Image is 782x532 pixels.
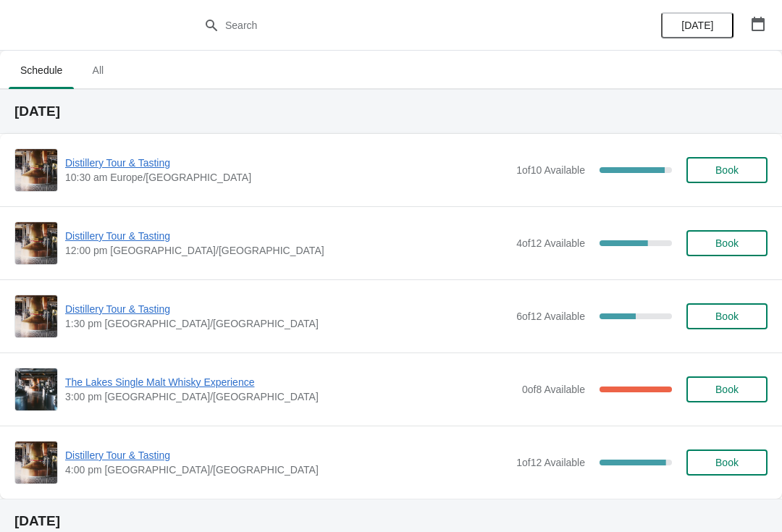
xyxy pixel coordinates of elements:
span: Distillery Tour & Tasting [65,302,509,316]
span: 0 of 8 Available [522,384,585,395]
button: Book [686,230,768,256]
span: 4:00 pm [GEOGRAPHIC_DATA]/[GEOGRAPHIC_DATA] [65,463,509,477]
img: Distillery Tour & Tasting | | 4:00 pm Europe/London [15,442,57,484]
span: 4 of 12 Available [516,237,585,249]
span: Book [715,311,739,322]
span: 1 of 12 Available [516,457,585,468]
span: 1:30 pm [GEOGRAPHIC_DATA]/[GEOGRAPHIC_DATA] [65,316,509,331]
span: [DATE] [681,20,713,31]
h2: [DATE] [14,104,768,119]
span: All [80,57,116,83]
img: The Lakes Single Malt Whisky Experience | | 3:00 pm Europe/London [15,368,57,410]
span: Book [715,237,739,249]
span: Book [715,164,739,176]
button: Book [686,157,768,183]
span: Distillery Tour & Tasting [65,156,509,170]
span: 12:00 pm [GEOGRAPHIC_DATA]/[GEOGRAPHIC_DATA] [65,243,509,258]
button: Book [686,376,768,402]
span: 1 of 10 Available [516,164,585,176]
button: [DATE] [661,12,733,38]
span: Book [715,384,739,395]
img: Distillery Tour & Tasting | | 1:30 pm Europe/London [15,295,57,337]
img: Distillery Tour & Tasting | | 10:30 am Europe/London [15,149,57,191]
span: 3:00 pm [GEOGRAPHIC_DATA]/[GEOGRAPHIC_DATA] [65,389,515,404]
button: Book [686,303,768,329]
span: The Lakes Single Malt Whisky Experience [65,375,515,389]
button: Book [686,449,768,476]
span: Distillery Tour & Tasting [65,448,509,463]
span: 10:30 am Europe/[GEOGRAPHIC_DATA] [65,170,509,185]
img: Distillery Tour & Tasting | | 12:00 pm Europe/London [15,222,57,264]
span: Schedule [9,57,74,83]
span: 6 of 12 Available [516,311,585,322]
input: Search [224,12,586,38]
h2: [DATE] [14,514,768,528]
span: Book [715,457,739,468]
span: Distillery Tour & Tasting [65,229,509,243]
